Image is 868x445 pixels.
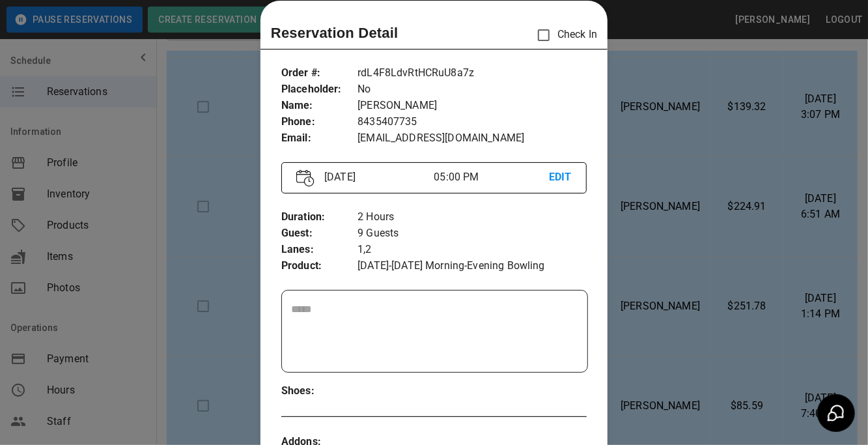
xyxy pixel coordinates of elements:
p: [DATE]-[DATE] Morning-Evening Bowling [357,258,587,274]
p: Shoes : [281,383,357,399]
p: Duration : [281,209,357,225]
p: 9 Guests [357,225,587,242]
p: Product : [281,258,357,274]
p: [PERSON_NAME] [357,98,587,114]
p: 05:00 PM [434,169,548,185]
p: Lanes : [281,242,357,258]
p: [DATE] [319,169,434,185]
p: No [357,81,587,98]
p: 2 Hours [357,209,587,225]
p: 1,2 [357,242,587,258]
p: EDIT [549,169,572,186]
p: Placeholder : [281,81,357,98]
p: [EMAIL_ADDRESS][DOMAIN_NAME] [357,130,587,147]
p: Name : [281,98,357,114]
p: Check In [530,22,597,49]
p: Email : [281,130,357,147]
p: Phone : [281,114,357,130]
p: rdL4F8LdvRtHCRuU8a7z [357,65,587,81]
p: Reservation Detail [271,22,399,44]
p: Order # : [281,65,357,81]
p: 8435407735 [357,114,587,130]
img: Vector [296,169,315,187]
p: Guest : [281,225,357,242]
